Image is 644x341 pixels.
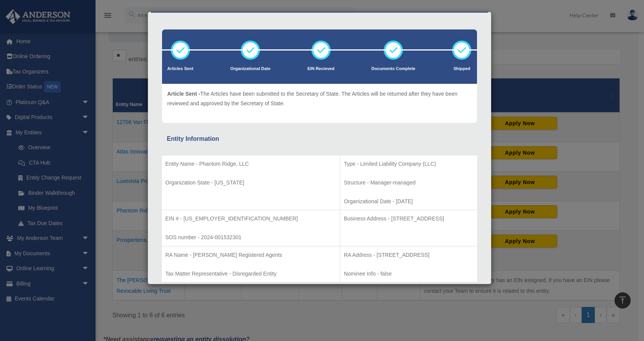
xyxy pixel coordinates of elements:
p: SOS number - 2024-001532301 [165,233,336,242]
p: Shipped [452,65,471,73]
div: Entity Information [167,134,472,144]
p: Organizational Date - [DATE] [344,197,474,206]
p: Entity Name - Phantom Ridge, LLC [165,159,336,169]
span: Article Sent - [167,91,200,97]
p: Nominee Info - false [344,269,474,279]
p: Organization State - [US_STATE] [165,178,336,188]
p: Business Address - [STREET_ADDRESS] [344,214,474,224]
p: The Articles have been submitted to the Secretary of State. The Articles will be returned after t... [167,89,472,108]
p: Organizational Date [230,65,271,73]
p: RA Address - [STREET_ADDRESS] [344,250,474,260]
p: Tax Matter Representative - Disregarded Entity [165,269,336,279]
p: RA Name - [PERSON_NAME] Registered Agents [165,250,336,260]
p: Documents Complete [371,65,415,73]
p: EIN Recieved [307,65,334,73]
p: Structure - Manager-managed [344,178,474,188]
p: EIN # - [US_EMPLOYER_IDENTIFICATION_NUMBER] [165,214,336,224]
p: Type - Limited Liability Company (LLC) [344,159,474,169]
p: Articles Sent [167,65,193,73]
